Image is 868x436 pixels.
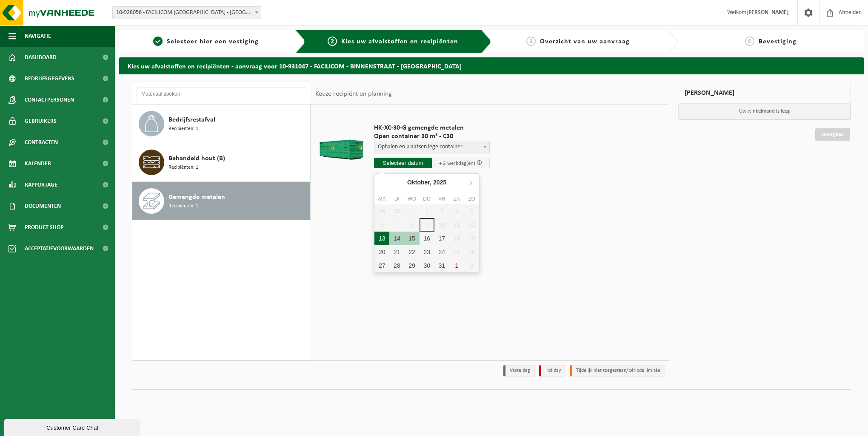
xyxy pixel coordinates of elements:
[25,153,51,174] span: Kalender
[25,89,74,110] span: Contactpersonen
[374,124,490,132] span: HK-XC-30-G gemengde metalen
[25,217,63,238] span: Product Shop
[168,125,198,133] span: Recipiënten: 1
[341,38,458,45] span: Kies uw afvalstoffen en recipiënten
[449,195,464,203] div: za
[434,195,449,203] div: vr
[168,192,225,202] span: Gemengde metalen
[434,232,449,245] div: 17
[374,232,389,245] div: 13
[25,238,94,259] span: Acceptatievoorwaarden
[311,83,396,105] div: Keuze recipiënt en planning
[374,259,389,272] div: 27
[374,245,389,259] div: 20
[168,153,225,164] span: Behandeld hout (B)
[168,202,198,210] span: Recipiënten: 1
[420,259,434,272] div: 30
[434,245,449,259] div: 24
[540,38,630,45] span: Overzicht van uw aanvraag
[420,195,434,203] div: do
[404,259,419,272] div: 29
[434,259,449,272] div: 31
[389,245,404,259] div: 21
[374,195,389,203] div: ma
[25,195,61,217] span: Documenten
[374,141,490,153] span: Ophalen en plaatsen lege container
[389,232,404,245] div: 14
[526,37,536,46] span: 3
[678,83,851,103] div: [PERSON_NAME]
[113,7,261,19] span: 10-928056 - FACILICOM NV - ANTWERPEN
[328,37,337,46] span: 2
[815,128,850,141] a: Doorgaan
[25,25,51,47] span: Navigatie
[539,365,565,377] li: Holiday
[168,115,215,125] span: Bedrijfsrestafval
[503,365,535,377] li: Vaste dag
[112,6,261,19] span: 10-928056 - FACILICOM NV - ANTWERPEN
[464,195,479,203] div: zo
[132,143,311,182] button: Behandeld hout (B) Recipiënten: 1
[132,105,311,143] button: Bedrijfsrestafval Recipiënten: 1
[119,57,864,74] h2: Kies uw afvalstoffen en recipiënten - aanvraag voor 10-931047 - FACILICOM - BINNENSTRAAT - [GEOGR...
[420,232,434,245] div: 16
[433,179,446,185] i: 2025
[374,132,490,141] span: Open container 30 m³ - C30
[389,259,404,272] div: 28
[153,37,163,46] span: 1
[420,245,434,259] div: 23
[4,417,142,436] iframe: chat widget
[132,182,311,220] button: Gemengde metalen Recipiënten: 1
[404,176,450,189] div: Oktober,
[167,38,259,45] span: Selecteer hier een vestiging
[25,47,57,68] span: Dashboard
[25,132,58,153] span: Contracten
[374,158,432,168] input: Selecteer datum
[25,68,74,89] span: Bedrijfsgegevens
[759,38,797,45] span: Bevestiging
[678,103,851,119] p: Uw winkelmand is leeg
[404,245,419,259] div: 22
[123,37,288,47] a: 1Selecteer hier een vestiging
[404,232,419,245] div: 15
[404,195,419,203] div: wo
[168,164,198,172] span: Recipiënten: 1
[25,110,57,132] span: Gebruikers
[25,174,57,195] span: Rapportage
[374,141,489,153] span: Ophalen en plaatsen lege container
[389,195,404,203] div: di
[439,161,475,166] span: + 2 werkdag(en)
[746,9,789,16] strong: [PERSON_NAME]
[745,37,754,46] span: 4
[137,88,306,100] input: Materiaal zoeken
[570,365,665,377] li: Tijdelijk niet toegestaan/période limitée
